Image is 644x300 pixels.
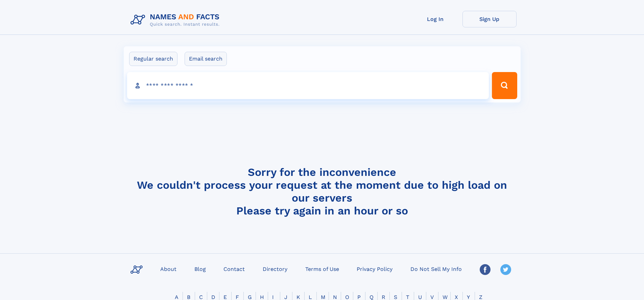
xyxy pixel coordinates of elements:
a: Directory [260,264,290,274]
a: Blog [192,264,209,274]
img: Logo Names and Facts [128,11,225,29]
a: Contact [221,264,247,274]
a: Sign Up [462,11,517,27]
a: Privacy Policy [354,264,395,274]
h4: Sorry for the inconvenience We couldn't process your request at the moment due to high load on ou... [128,166,517,217]
a: About [158,264,179,274]
a: Do Not Sell My Info [408,264,464,274]
a: Log In [408,11,462,27]
label: Regular search [129,52,177,66]
a: Terms of Use [303,264,342,274]
input: search input [127,72,489,99]
button: Search Button [492,72,517,99]
img: Facebook [480,264,491,275]
label: Email search [185,52,227,66]
img: Twitter [500,264,511,275]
